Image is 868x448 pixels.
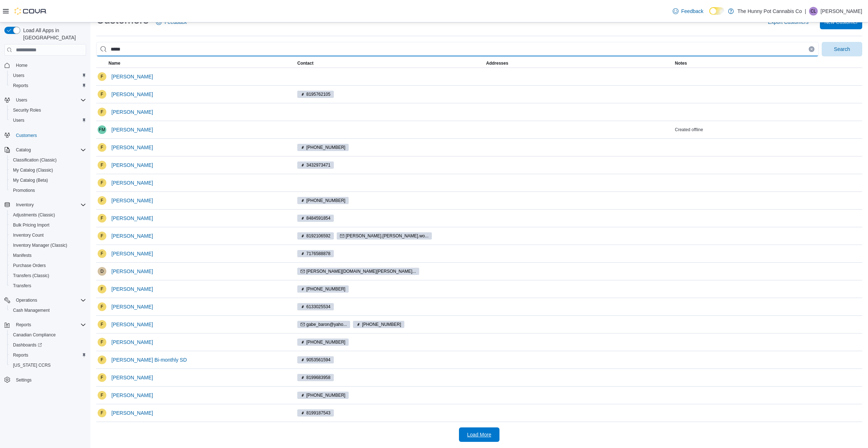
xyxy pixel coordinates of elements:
[101,90,103,99] span: F
[111,339,153,346] span: [PERSON_NAME]
[13,242,67,248] span: Inventory Manager (Classic)
[10,261,49,270] a: Purchase Orders
[111,179,153,186] span: [PERSON_NAME]
[111,232,153,240] span: [PERSON_NAME]
[13,232,44,238] span: Inventory Count
[13,222,50,228] span: Bulk Pricing Import
[10,186,38,195] a: Promotions
[99,125,105,134] span: FM
[13,107,41,113] span: Security Roles
[16,297,37,303] span: Operations
[98,320,106,329] div: Felix
[13,212,55,218] span: Adjustments (Classic)
[337,232,432,240] span: felix.allard.wo...
[13,146,34,154] button: Catalog
[10,281,34,290] a: Transfers
[98,143,106,152] div: Felix
[98,249,106,258] div: Felix
[13,130,86,139] span: Customers
[10,261,86,270] span: Purchase Orders
[101,108,103,116] span: F
[16,322,31,328] span: Reports
[109,370,156,385] button: [PERSON_NAME]
[7,210,89,220] button: Adjustments (Classic)
[297,285,349,293] span: (460) 782-5363
[10,116,27,125] a: Users
[297,232,334,240] span: 8192106592
[14,8,47,15] img: Cova
[709,7,724,15] input: Dark Mode
[821,7,862,16] p: [PERSON_NAME]
[805,7,806,16] p: |
[98,108,106,116] div: Felix
[109,406,156,420] button: [PERSON_NAME]
[16,63,27,68] span: Home
[101,320,103,329] span: F
[353,321,404,328] span: (416) 836-0378
[297,60,314,66] span: Contact
[111,91,153,98] span: [PERSON_NAME]
[306,303,331,310] span: 6133025534
[306,250,331,257] span: 7176588878
[13,253,31,258] span: Manifests
[13,188,35,193] span: Promotions
[109,353,190,367] button: [PERSON_NAME] Bi-monthly SD
[7,185,89,195] button: Promotions
[10,241,86,250] span: Inventory Manager (Classic)
[13,61,30,70] a: Home
[13,96,30,104] button: Users
[10,351,31,359] a: Reports
[670,4,706,18] a: Feedback
[10,241,70,250] a: Inventory Manager (Classic)
[4,57,86,404] nav: Complex example
[7,360,89,370] button: [US_STATE] CCRS
[297,268,419,275] span: felix.danilo.am...
[10,156,60,164] a: Classification (Classic)
[98,285,106,293] div: Felix
[98,125,106,134] div: Felix Mann
[13,157,57,163] span: Classification (Classic)
[13,263,46,268] span: Purchase Orders
[101,161,103,169] span: F
[111,197,153,204] span: [PERSON_NAME]
[297,339,349,346] span: (416) 843-3446
[13,307,50,313] span: Cash Management
[98,196,106,205] div: Felix
[10,361,86,370] span: Washington CCRS
[306,286,345,292] span: [PHONE_NUMBER]
[111,374,153,381] span: [PERSON_NAME]
[306,197,345,204] span: [PHONE_NUMBER]
[20,27,86,41] span: Load All Apps in [GEOGRAPHIC_DATA]
[101,178,103,187] span: F
[13,273,49,279] span: Transfers (Classic)
[10,341,86,349] span: Dashboards
[10,71,27,80] a: Users
[810,7,816,16] span: CL
[809,46,814,52] button: Clear input
[98,302,106,311] div: Felix
[109,60,120,66] span: Name
[297,374,334,381] span: 8199683958
[10,166,56,175] a: My Catalog (Classic)
[10,331,86,339] span: Canadian Compliance
[7,271,89,281] button: Transfers (Classic)
[109,193,156,208] button: [PERSON_NAME]
[109,335,156,349] button: [PERSON_NAME]
[111,321,153,328] span: [PERSON_NAME]
[306,233,331,239] span: 8192106592
[834,46,850,53] span: Search
[10,361,54,370] a: [US_STATE] CCRS
[111,215,153,222] span: [PERSON_NAME]
[306,339,345,345] span: [PHONE_NUMBER]
[13,296,86,305] span: Operations
[306,215,331,221] span: 8484591854
[675,127,703,133] span: Created offline
[10,176,86,185] span: My Catalog (Beta)
[10,176,51,185] a: My Catalog (Beta)
[297,161,334,169] span: 3432973471
[7,105,89,115] button: Security Roles
[109,282,156,296] button: [PERSON_NAME]
[98,214,106,223] div: Felix
[306,144,345,151] span: [PHONE_NUMBER]
[101,285,103,293] span: F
